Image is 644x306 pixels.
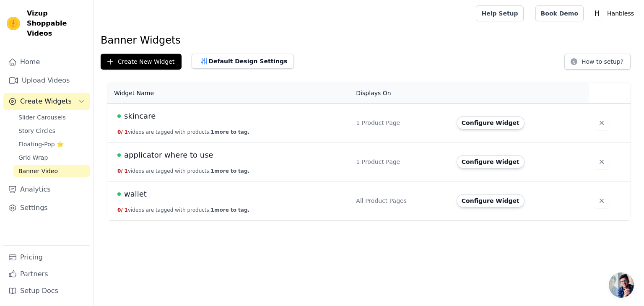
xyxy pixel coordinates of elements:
[20,96,72,106] span: Create Widgets
[107,83,351,104] th: Widget Name
[3,283,90,299] a: Setup Docs
[609,272,634,298] div: Open chat
[211,129,249,135] span: 1 more to tag.
[3,200,90,216] a: Settings
[535,5,584,21] a: Book Demo
[125,129,128,135] span: 1
[356,197,446,205] div: All Product Pages
[564,54,631,70] button: How to setup?
[125,207,128,213] span: 1
[476,5,523,21] a: Help Setup
[101,54,182,70] button: Create New Widget
[3,249,90,266] a: Pricing
[590,6,637,21] button: H Hanbless
[351,83,451,104] th: Displays On
[3,72,90,89] a: Upload Videos
[27,8,87,39] span: Vizup Shoppable Videos
[124,149,213,161] span: applicator where to use
[13,125,90,137] a: Story Circles
[13,112,90,123] a: Slider Carousels
[117,207,249,213] button: 0/ 1videos are tagged with products.1more to tag.
[117,129,249,135] button: 0/ 1videos are tagged with products.1more to tag.
[18,167,58,175] span: Banner Video
[356,158,446,166] div: 1 Product Page
[117,168,123,174] span: 0 /
[7,17,20,30] img: Vizup
[18,153,48,162] span: Grid Wrap
[604,6,637,21] p: Hanbless
[595,9,600,18] text: H
[18,127,55,135] span: Story Circles
[18,140,64,148] span: Floating-Pop ⭐
[594,193,609,208] button: Delete widget
[101,34,637,47] h1: Banner Widgets
[3,181,90,198] a: Analytics
[211,207,249,213] span: 1 more to tag.
[457,194,525,207] button: Configure Widget
[124,110,156,122] span: skincare
[18,113,66,122] span: Slider Carousels
[564,60,631,67] a: How to setup?
[13,152,90,163] a: Grid Wrap
[117,192,121,196] span: Live Published
[457,155,525,169] button: Configure Widget
[3,93,90,110] button: Create Widgets
[117,114,121,118] span: Live Published
[117,207,123,213] span: 0 /
[3,54,90,70] a: Home
[3,266,90,283] a: Partners
[117,153,121,157] span: Live Published
[457,116,525,130] button: Configure Widget
[356,119,446,127] div: 1 Product Page
[117,168,249,174] button: 0/ 1videos are tagged with products.1more to tag.
[124,188,147,200] span: wallet
[13,138,90,150] a: Floating-Pop ⭐
[211,168,249,174] span: 1 more to tag.
[192,54,294,69] button: Default Design Settings
[13,165,90,177] a: Banner Video
[594,154,609,169] button: Delete widget
[117,129,123,135] span: 0 /
[594,115,609,130] button: Delete widget
[125,168,128,174] span: 1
